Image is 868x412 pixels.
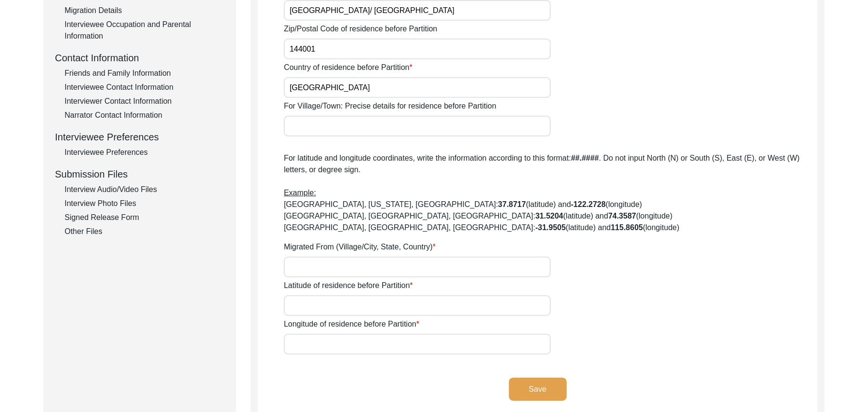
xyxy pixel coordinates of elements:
label: For Village/Town: Precise details for residence before Partition [284,100,496,112]
label: Country of residence before Partition [284,62,413,73]
label: Zip/Postal Code of residence before Partition [284,23,437,35]
div: Contact Information [55,51,225,65]
div: Narrator Contact Information [65,110,225,121]
label: Migrated From (Village/City, State, Country) [284,241,436,253]
span: Example: [284,189,316,197]
label: Longitude of residence before Partition [284,318,419,330]
div: Interviewee Preferences [55,130,225,144]
b: 74.3587 [608,212,636,220]
div: Interviewee Contact Information [65,82,225,93]
button: Save [509,378,567,401]
b: 115.8605 [611,223,643,232]
b: ##.#### [571,154,599,162]
div: Interview Photo Files [65,198,225,209]
div: Signed Release Form [65,212,225,223]
div: Interview Audio/Video Files [65,184,225,195]
p: For latitude and longitude coordinates, write the information according to this format: . Do not ... [284,152,817,233]
b: -31.9505 [535,223,566,232]
div: Migration Details [65,5,225,16]
div: Interviewee Occupation and Parental Information [65,19,225,42]
div: Friends and Family Information [65,68,225,79]
div: Interviewer Contact Information [65,96,225,107]
b: 31.5204 [535,212,563,220]
b: -122.2728 [571,200,606,208]
b: 37.8717 [498,200,526,208]
label: Latitude of residence before Partition [284,280,413,291]
div: Submission Files [55,167,225,181]
div: Interviewee Preferences [65,147,225,158]
div: Other Files [65,226,225,237]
